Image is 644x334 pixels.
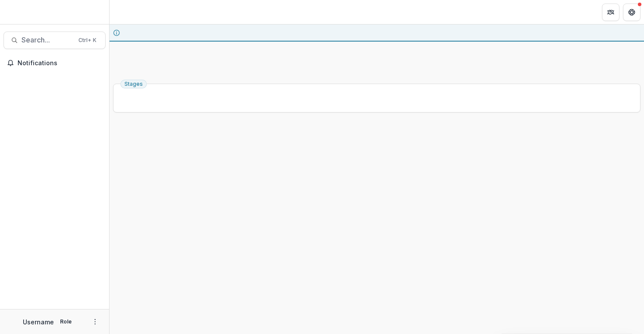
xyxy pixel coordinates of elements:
[623,4,640,21] button: Get Help
[57,318,74,326] p: Role
[21,36,73,44] span: Search...
[4,32,106,49] button: Search...
[602,4,619,21] button: Partners
[18,60,102,67] span: Notifications
[4,56,106,70] button: Notifications
[124,81,143,87] span: Stages
[90,316,100,327] button: More
[77,35,98,45] div: Ctrl + K
[23,317,54,327] p: Username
